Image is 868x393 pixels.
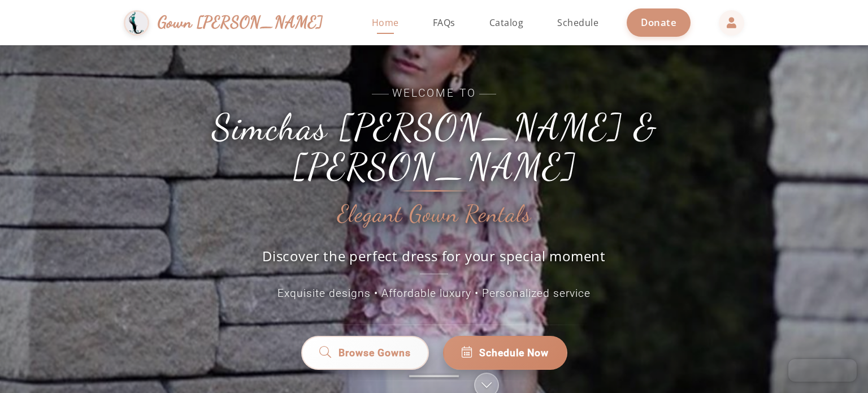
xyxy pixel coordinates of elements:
span: Home [372,16,399,29]
h2: Elegant Gown Rentals [337,201,531,227]
p: Discover the perfect dress for your special moment [250,247,618,274]
h1: Simchas [PERSON_NAME] & [PERSON_NAME] [180,107,688,187]
iframe: Chatra live chat [788,359,857,382]
span: Schedule [557,16,598,29]
a: Gown [PERSON_NAME] [124,7,335,38]
span: Gown [PERSON_NAME] [158,10,323,34]
a: Donate [627,8,691,36]
img: Gown Gmach Logo [124,10,149,36]
span: Welcome to [180,85,688,102]
p: Exquisite designs • Affordable luxury • Personalized service [180,286,688,302]
span: Schedule Now [479,346,549,360]
span: FAQs [433,16,455,29]
span: Browse Gowns [338,346,410,360]
span: Donate [641,16,676,29]
span: Catalog [489,16,524,29]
